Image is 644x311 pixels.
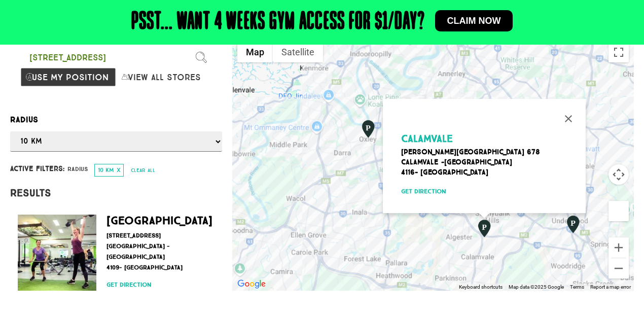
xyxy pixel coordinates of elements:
[609,258,629,279] button: Zoom out
[10,163,64,174] span: Active filters:
[106,230,209,273] p: [STREET_ADDRESS] [GEOGRAPHIC_DATA] -[GEOGRAPHIC_DATA] 4109- [GEOGRAPHIC_DATA]
[10,113,222,126] label: Radius
[106,214,212,227] a: [GEOGRAPHIC_DATA]
[106,290,209,299] a: View website
[235,278,268,291] img: Google
[401,132,453,145] span: Calamvale
[447,16,501,25] span: Claim now
[609,164,629,185] button: Map camera controls
[609,237,629,258] button: Zoom in
[273,42,323,62] button: Show satellite imagery
[106,280,209,289] a: Get direction
[570,284,584,290] a: Terms (opens in new tab)
[196,52,207,63] img: search.svg
[67,164,88,174] span: Radius
[235,278,268,291] a: Click to see this area on Google Maps
[131,10,425,34] h2: Psst... Want 4 weeks gym access for $1/day?
[401,187,576,196] a: Get direction
[116,67,212,87] button: View all stores
[360,119,377,139] div: Oxley
[10,187,222,199] h4: Results
[237,42,273,62] button: Show street map
[131,167,155,174] span: Clear all
[609,201,629,221] button: Drag Pegman onto the map to open Street View
[509,284,564,290] span: Map data ©2025 Google
[401,135,458,144] a: Calamvale
[556,107,581,131] button: Close
[401,147,576,178] p: [PERSON_NAME][GEOGRAPHIC_DATA] 678 Calamvale -[GEOGRAPHIC_DATA] 4116- [GEOGRAPHIC_DATA]
[590,284,631,290] a: Report a map error
[564,215,582,234] div: Underwood
[476,219,493,238] div: Calamvale
[609,42,629,62] button: Toggle fullscreen view
[98,166,114,174] span: 10 km
[435,10,513,31] a: Claim now
[459,284,503,291] button: Keyboard shortcuts
[20,67,116,87] button: Use my position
